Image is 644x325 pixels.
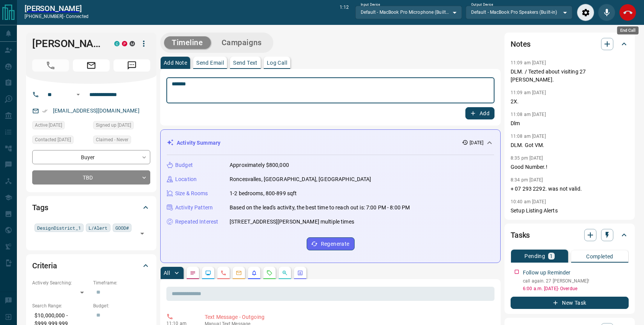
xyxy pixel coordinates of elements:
[220,270,227,276] svg: Calls
[32,302,89,309] p: Search Range:
[137,228,148,239] button: Open
[511,226,629,244] div: Tasks
[236,270,242,276] svg: Emails
[93,121,150,132] div: Mon Oct 22 2012
[523,285,629,292] p: 6:00 a.m. [DATE] - Overdue
[586,254,613,259] p: Completed
[93,279,150,286] p: Timeframe:
[32,59,69,72] span: Call
[205,270,211,276] svg: Lead Browsing Activity
[251,270,257,276] svg: Listing Alerts
[230,218,354,226] p: [STREET_ADDRESS][PERSON_NAME] multiple times
[32,198,150,217] div: Tags
[175,175,197,183] p: Location
[66,14,89,19] span: connected
[511,98,629,106] p: 2X.
[577,4,594,21] div: Audio Settings
[205,313,491,321] p: Text Message - Outgoing
[340,4,349,21] p: 1:12
[74,90,83,99] button: Open
[523,269,570,277] p: Follow up Reminder
[35,136,71,144] span: Contacted [DATE]
[307,237,355,250] button: Regenerate
[511,163,629,171] p: Good Number.!
[511,155,543,161] p: 8:35 pm [DATE]
[32,150,150,164] div: Buyer
[164,60,187,65] p: Add Note
[230,204,410,212] p: Based on the lead's activity, the best time to reach out is: 7:00 PM - 8:00 PM
[466,6,572,19] div: Default - MacBook Pro Speakers (Built-in)
[511,207,629,215] p: Setup Listing Alerts
[230,189,297,198] p: 1-2 bedrooms, 800-899 sqft
[550,253,553,259] p: 1
[214,36,269,49] button: Campaigns
[230,175,371,183] p: Roncesvalles, [GEOGRAPHIC_DATA], [GEOGRAPHIC_DATA]
[524,253,545,259] p: Pending
[266,270,273,276] svg: Requests
[511,60,546,65] p: 11:09 am [DATE]
[42,108,48,114] svg: Email Verified
[361,2,380,7] label: Input Device
[53,108,140,114] a: [EMAIL_ADDRESS][DOMAIN_NAME]
[523,278,629,284] p: call again. 27 [PERSON_NAME]!
[190,270,196,276] svg: Notes
[471,2,493,7] label: Output Device
[619,4,636,21] div: End Call
[511,134,546,139] p: 11:08 am [DATE]
[511,112,546,117] p: 11:08 am [DATE]
[32,201,48,214] h2: Tags
[470,139,483,146] p: [DATE]
[93,302,150,309] p: Budget:
[511,177,543,183] p: 8:34 pm [DATE]
[32,121,89,132] div: Mon Aug 11 2025
[177,139,220,147] p: Activity Summary
[196,60,224,65] p: Send Email
[233,60,258,65] p: Send Text
[96,136,128,144] span: Claimed - Never
[164,270,170,276] p: All
[164,36,211,49] button: Timeline
[130,41,135,46] div: mrloft.ca
[511,199,546,204] p: 10:40 am [DATE]
[598,4,615,21] div: Mute
[511,119,629,127] p: Dlm
[297,270,303,276] svg: Agent Actions
[511,297,629,309] button: New Task
[511,68,629,84] p: DLM. / Tezted about visiting 27 [PERSON_NAME].
[511,185,629,193] p: + 07 293 2292. was not valid.
[114,41,120,46] div: condos.ca
[73,59,110,72] span: Email
[511,38,531,50] h2: Notes
[122,41,127,46] div: property.ca
[175,204,213,212] p: Activity Pattern
[89,224,108,232] span: L/Alert
[25,13,89,20] p: [PHONE_NUMBER] -
[115,224,129,232] span: GOOD#
[511,90,546,95] p: 11:09 am [DATE]
[175,189,208,198] p: Size & Rooms
[355,6,462,19] div: Default - MacBook Pro Microphone (Built-in)
[32,260,57,272] h2: Criteria
[511,35,629,53] div: Notes
[32,279,89,286] p: Actively Searching:
[282,270,288,276] svg: Opportunities
[617,26,639,34] div: End Call
[511,229,530,241] h2: Tasks
[35,121,62,129] span: Active [DATE]
[25,4,89,13] a: [PERSON_NAME]
[32,38,103,50] h1: [PERSON_NAME]
[175,161,193,169] p: Budget
[465,107,495,119] button: Add
[267,60,287,65] p: Log Call
[230,161,289,169] p: Approximately $800,000
[32,256,150,275] div: Criteria
[32,170,150,185] div: TBD
[96,121,131,129] span: Signed up [DATE]
[167,136,494,150] div: Activity Summary[DATE]
[37,224,81,232] span: DesignDistrict_1
[511,141,629,149] p: DLM. Got VM.
[175,218,218,226] p: Repeated Interest
[32,136,89,146] div: Tue Aug 12 2025
[113,59,150,72] span: Message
